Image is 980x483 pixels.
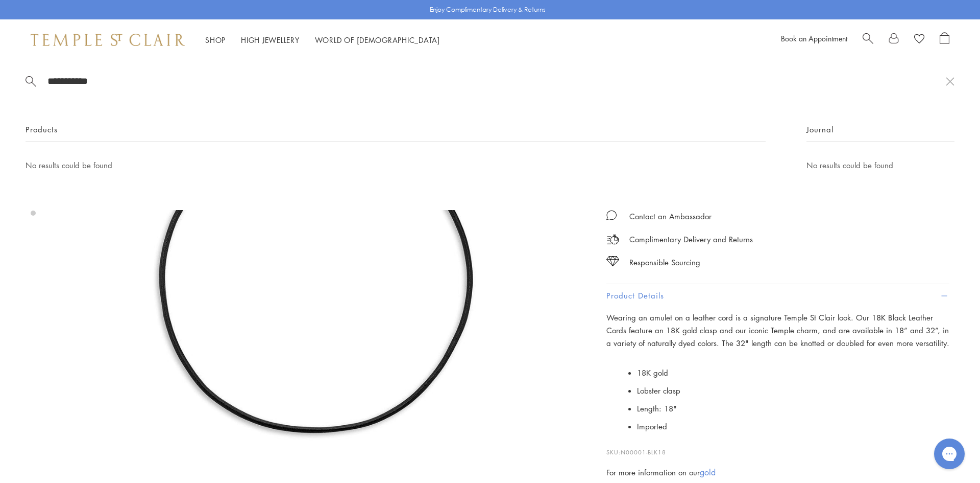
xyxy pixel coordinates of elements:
a: World of [DEMOGRAPHIC_DATA]World of [DEMOGRAPHIC_DATA] [315,35,440,45]
a: gold [700,467,716,478]
span: Lobster clasp [637,386,680,396]
span: 18K gold [637,368,668,378]
a: Open Shopping Bag [940,32,949,48]
img: icon_sourcing.svg [606,256,619,266]
p: SKU: [606,438,949,457]
a: High JewelleryHigh Jewellery [241,35,300,45]
span: Journal [806,123,834,136]
span: Length: 18" [637,403,677,413]
nav: Main navigation [205,34,440,47]
a: ShopShop [205,35,226,45]
a: Search [863,32,873,48]
a: View Wishlist [914,32,924,48]
span: N00001-BLK18 [621,449,666,456]
p: No results could be found [26,159,766,172]
div: For more information on our [606,467,949,479]
p: Complimentary Delivery and Returns [629,233,753,246]
a: Book an Appointment [781,33,847,43]
img: MessageIcon-01_2.svg [606,210,617,220]
img: icon_delivery.svg [606,233,619,246]
span: Wearing an amulet on a leather cord is a signature Temple St Clair look. Our 18K Black Leather Co... [606,313,949,349]
span: Products [26,123,58,136]
span: Imported [637,421,667,431]
p: Enjoy Complimentary Delivery & Returns [430,5,546,15]
p: No results could be found [806,159,954,172]
img: Temple St. Clair [31,34,185,46]
button: Product Details [606,285,949,308]
iframe: Gorgias live chat messenger [929,435,970,473]
div: Contact an Ambassador [629,210,712,223]
div: Responsible Sourcing [629,256,700,269]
